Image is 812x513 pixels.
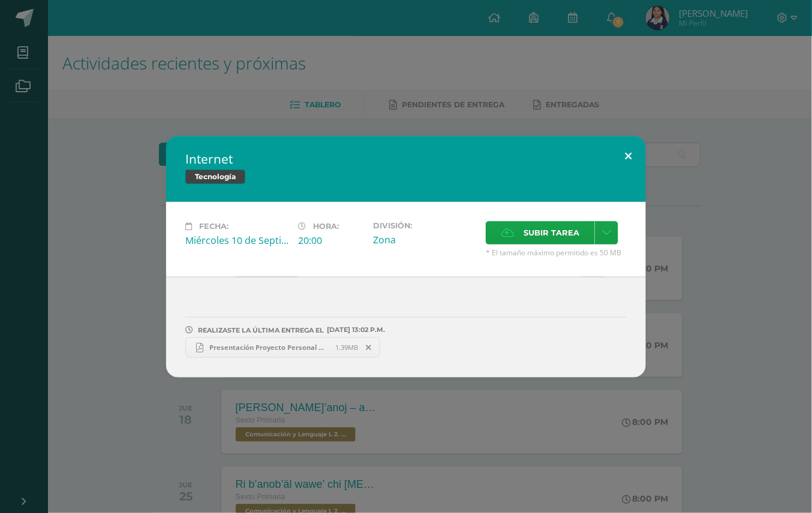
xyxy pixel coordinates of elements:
span: [DATE] 13:02 P.M. [324,330,385,330]
span: REALIZASTE LA ÚLTIMA ENTREGA EL [198,326,324,334]
h2: Internet [185,150,627,167]
span: Tecnología [185,170,245,184]
span: Subir tarea [524,222,579,244]
span: 1.39MB [336,343,359,352]
span: * El tamaño máximo permitido es 50 MB [486,248,627,258]
span: Remover entrega [359,341,380,354]
label: División: [373,221,476,230]
span: Fecha: [199,222,228,231]
span: Presentación Proyecto Personal Orgánico Morado.pdf [204,343,336,352]
a: Presentación Proyecto Personal Orgánico Morado.pdf 1.39MB [185,337,380,358]
button: Close (Esc) [612,136,646,177]
div: Miércoles 10 de Septiembre [185,234,288,247]
span: Hora: [313,222,339,231]
div: Zona [373,233,476,246]
div: 20:00 [298,234,363,247]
